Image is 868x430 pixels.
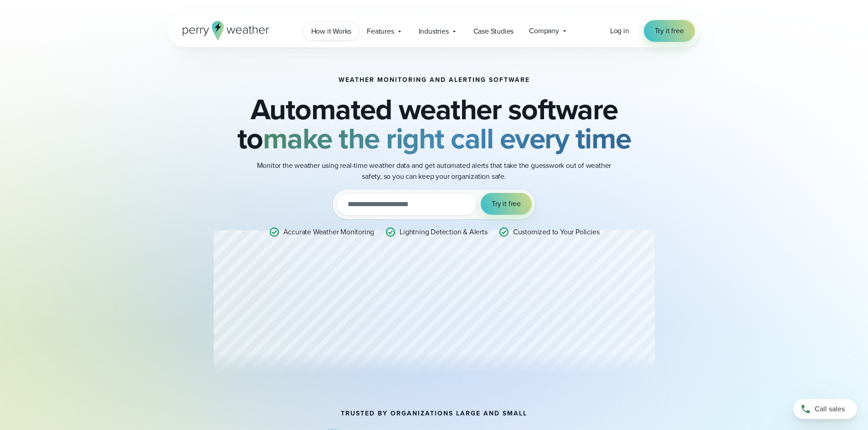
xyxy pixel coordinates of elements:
[481,193,532,215] button: Try it free
[400,227,487,238] p: Lightning Detection & Alerts
[644,20,695,42] a: Try it free
[610,25,629,36] a: Log in
[815,404,845,415] span: Call sales
[473,26,514,37] span: Case Studies
[311,26,352,37] span: How it Works
[655,25,684,36] span: Try it free
[252,160,616,182] p: Monitor the weather using real-time weather data and get automated alerts that take the guesswork...
[214,95,655,153] h2: Automated weather software to
[793,399,857,419] a: Call sales
[341,410,527,417] h3: TRUSTED BY ORGANIZATIONS LARGE AND SMALL
[263,117,631,160] strong: make the right call every time
[303,22,360,40] a: How it Works
[466,22,522,40] a: Case Studies
[610,25,629,36] span: Log in
[529,25,559,36] span: Company
[283,227,375,238] p: Accurate Weather Monitoring
[419,26,449,37] span: Industries
[513,227,600,238] p: Customized to Your Policies
[339,76,530,84] h1: Weather Monitoring and Alerting Software
[367,26,394,37] span: Features
[492,198,521,209] span: Try it free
